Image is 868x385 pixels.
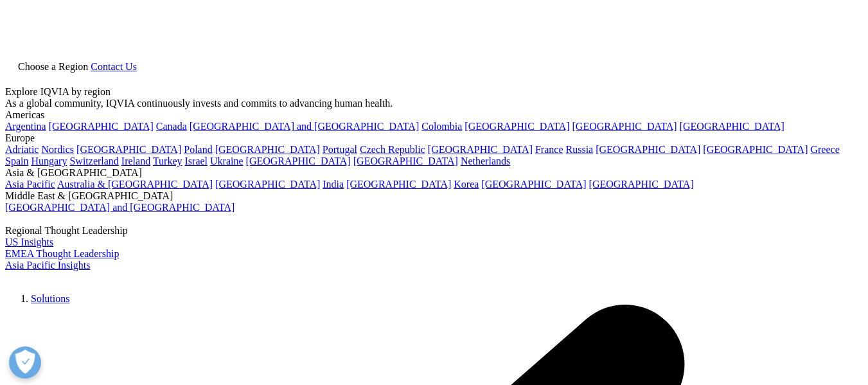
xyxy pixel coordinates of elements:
[5,260,90,271] a: Asia Pacific Insights
[566,144,594,155] a: Russia
[5,248,119,259] a: EMEA Thought Leadership
[76,144,181,155] a: [GEOGRAPHIC_DATA]
[589,179,694,190] a: [GEOGRAPHIC_DATA]
[323,179,344,190] a: India
[5,98,863,109] div: As a global community, IQVIA continuously invests and commits to advancing human health.
[185,156,208,166] a: Israel
[810,144,839,155] a: Greece
[461,156,510,166] a: Netherlands
[57,179,213,190] a: Australia & [GEOGRAPHIC_DATA]
[703,144,808,155] a: [GEOGRAPHIC_DATA]
[680,121,784,132] a: [GEOGRAPHIC_DATA]
[5,237,53,247] a: US Insights
[5,167,863,179] div: Asia & [GEOGRAPHIC_DATA]
[31,156,67,166] a: Hungary
[481,179,586,190] a: [GEOGRAPHIC_DATA]
[210,156,244,166] a: Ukraine
[5,144,39,155] a: Adriatic
[69,156,118,166] a: Switzerland
[346,179,451,190] a: [GEOGRAPHIC_DATA]
[215,179,320,190] a: [GEOGRAPHIC_DATA]
[41,144,74,155] a: Nordics
[153,156,182,166] a: Turkey
[184,144,212,155] a: Poland
[190,121,419,132] a: [GEOGRAPHIC_DATA] and [GEOGRAPHIC_DATA]
[5,109,863,121] div: Americas
[5,225,863,237] div: Regional Thought Leadership
[9,346,41,379] button: Open Preferences
[572,121,677,132] a: [GEOGRAPHIC_DATA]
[323,144,357,155] a: Portugal
[5,156,28,166] a: Spain
[49,121,154,132] a: [GEOGRAPHIC_DATA]
[5,179,55,190] a: Asia Pacific
[246,156,351,166] a: [GEOGRAPHIC_DATA]
[353,156,458,166] a: [GEOGRAPHIC_DATA]
[5,86,863,98] div: Explore IQVIA by region
[91,61,137,72] a: Contact Us
[421,121,462,132] a: Colombia
[156,121,187,132] a: Canada
[454,179,479,190] a: Korea
[465,121,569,132] a: [GEOGRAPHIC_DATA]
[5,202,235,213] a: [GEOGRAPHIC_DATA] and [GEOGRAPHIC_DATA]
[5,121,46,132] a: Argentina
[31,293,69,304] a: Solutions
[5,190,863,202] div: Middle East & [GEOGRAPHIC_DATA]
[121,156,150,166] a: Ireland
[428,144,533,155] a: [GEOGRAPHIC_DATA]
[18,61,88,72] span: Choose a Region
[535,144,563,155] a: France
[596,144,700,155] a: [GEOGRAPHIC_DATA]
[215,144,320,155] a: [GEOGRAPHIC_DATA]
[5,132,863,144] div: Europe
[360,144,425,155] a: Czech Republic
